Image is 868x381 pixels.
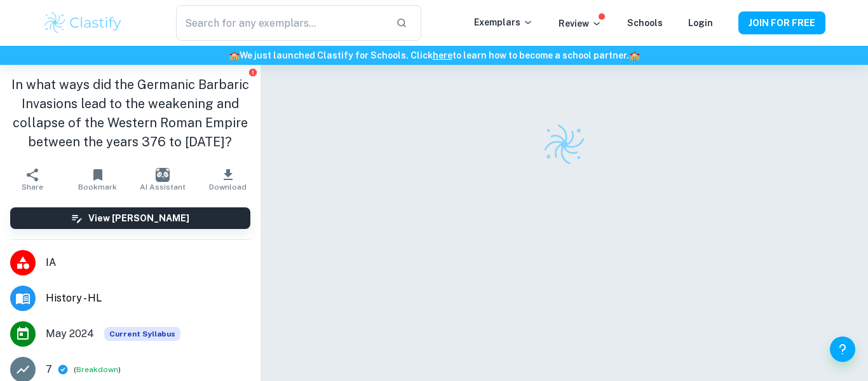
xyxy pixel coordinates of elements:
[209,183,247,191] span: Download
[195,162,260,197] button: Download
[830,336,855,362] button: Help and Feedback
[46,326,94,342] span: May 2024
[688,18,713,28] a: Login
[542,122,587,167] img: Clastify logo
[46,362,52,377] p: 7
[10,75,250,151] h1: In what ways did the Germanic Barbaric Invasions lead to the weakening and collapse of the Wester...
[156,168,170,182] img: AI Assistant
[229,50,240,60] span: 🏫
[88,211,189,225] h6: View [PERSON_NAME]
[46,291,250,306] span: History - HL
[76,364,118,375] button: Breakdown
[738,11,825,34] button: JOIN FOR FREE
[433,50,452,60] a: here
[176,5,386,41] input: Search for any exemplars...
[65,162,130,197] button: Bookmark
[140,183,186,191] span: AI Assistant
[43,10,123,36] img: Clastify logo
[22,183,43,191] span: Share
[629,50,640,60] span: 🏫
[78,183,117,191] span: Bookmark
[627,18,663,28] a: Schools
[3,48,865,62] h6: We just launched Clastify for Schools. Click to learn how to become a school partner.
[559,17,602,31] p: Review
[104,327,180,341] span: Current Syllabus
[10,207,250,229] button: View [PERSON_NAME]
[46,255,250,270] span: IA
[248,67,258,77] button: Report issue
[130,162,195,197] button: AI Assistant
[74,364,121,376] span: ( )
[104,327,180,341] div: This exemplar is based on the current syllabus. Feel free to refer to it for inspiration/ideas wh...
[474,15,533,29] p: Exemplars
